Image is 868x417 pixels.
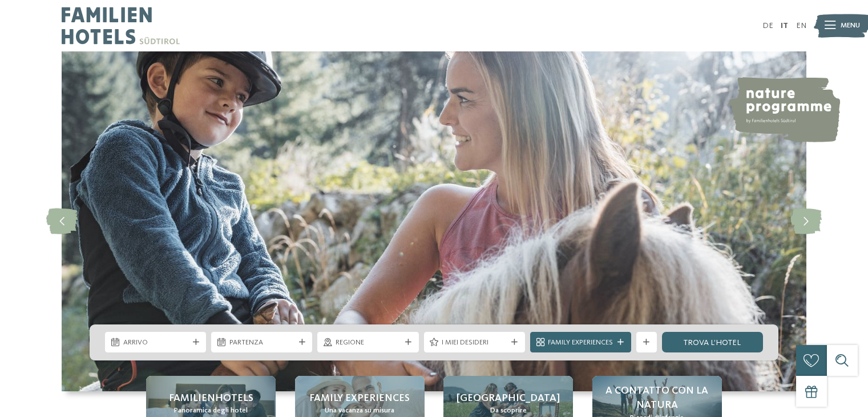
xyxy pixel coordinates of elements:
[548,338,613,348] span: Family Experiences
[841,21,860,31] span: Menu
[762,22,773,30] a: DE
[781,22,788,30] a: IT
[229,338,294,348] span: Partenza
[309,391,410,406] span: Family experiences
[62,51,806,391] img: Family hotel Alto Adige: the happy family places!
[336,338,401,348] span: Regione
[796,22,806,30] a: EN
[457,391,560,406] span: [GEOGRAPHIC_DATA]
[123,338,188,348] span: Arrivo
[727,77,840,142] img: nature programme by Familienhotels Südtirol
[442,338,507,348] span: I miei desideri
[603,384,712,412] span: A contatto con la natura
[325,406,394,416] span: Una vacanza su misura
[662,332,763,352] a: trova l’hotel
[174,406,248,416] span: Panoramica degli hotel
[490,406,527,416] span: Da scoprire
[169,391,253,406] span: Familienhotels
